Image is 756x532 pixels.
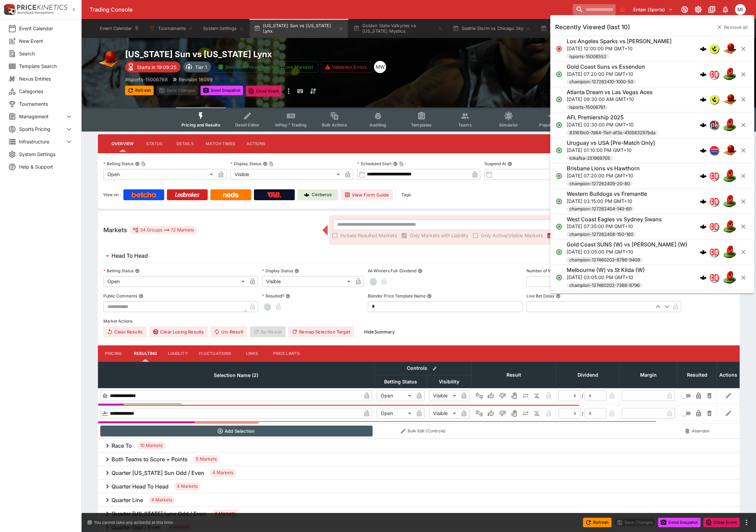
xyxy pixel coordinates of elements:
[111,469,204,477] h6: Quarter [US_STATE] Sun Odd / Even
[111,510,206,517] h6: Quarter [US_STATE] Lynx Odd / Even
[195,64,207,71] p: Tier 1
[723,67,737,81] img: australian_rules.png
[19,25,73,32] span: Event Calendar
[103,189,121,200] label: View on :
[680,426,715,436] button: Abandon
[210,326,247,337] span: Un-Result
[275,122,307,127] span: InPlay™ Trading
[710,95,719,104] img: lsports.jpeg
[485,390,496,401] button: Win
[304,192,309,198] img: Cerberus
[135,269,140,273] button: Betting Status
[294,269,299,273] button: Display Status
[719,3,732,16] button: Notifications
[103,268,134,274] p: Betting Status
[286,294,290,298] button: Resulted?
[709,95,719,104] div: lsports
[458,122,472,127] span: Teams
[706,3,718,16] button: Documentation
[19,100,73,107] span: Tournaments
[285,86,293,97] button: more
[145,19,197,38] button: Tournaments
[567,114,624,121] h6: AFL Premiership 2025
[230,169,343,180] div: Visible
[700,147,707,154] div: cerberus
[700,71,707,78] img: logo-cerberus.svg
[539,122,565,127] span: Popular Bets
[700,198,707,205] img: logo-cerberus.svg
[125,86,154,95] button: Refresh
[567,282,642,289] span: champion-127460202-7386-8796
[179,76,213,83] p: Revision 16099
[241,136,271,152] button: Actions
[723,245,737,259] img: australian_rules.png
[377,390,414,401] div: Open
[700,223,707,230] div: cerberus
[582,410,583,417] div: /
[700,147,707,154] img: logo-cerberus.svg
[250,19,348,38] button: [US_STATE] Sun vs [US_STATE] Lynx
[709,69,719,79] div: championdata
[700,198,707,205] div: cerberus
[617,4,628,15] button: No Bookmarks
[573,4,616,15] input: search
[377,408,414,419] div: Open
[19,88,73,95] span: Categories
[19,151,73,158] span: System Settings
[733,2,748,17] button: michael.wilczynski
[182,122,220,127] span: Pricing and Results
[567,104,608,111] span: lsports-15006761
[567,79,636,85] span: champion-127262410-1000-50
[567,216,662,223] h6: West Coast Eagles vs Sydney Swans
[567,248,687,255] p: [DATE] 03:05:00 PM GMT+10
[567,139,655,147] h6: Uruguay vs USA [Pre-Match Only]
[90,6,570,13] div: Trading Console
[17,11,54,14] img: Sportsbook Management
[700,122,707,128] img: logo-cerberus.svg
[139,136,170,152] button: Status
[374,61,386,73] div: Michael Wilczynski
[200,136,241,152] button: Match Times
[567,267,645,274] h6: Melbourne (W) vs St Kilda (W)
[19,163,73,170] span: Help & Support
[499,122,518,127] span: Simulator
[94,519,174,526] p: You cannot take any action(s) at this time.
[174,483,201,490] span: 4 Markets
[246,86,282,97] button: Close Event
[700,71,707,78] div: cerberus
[201,86,243,95] button: Send Snapshot
[411,122,432,127] span: Templates
[137,442,166,449] span: 10 Markets
[567,197,647,204] p: [DATE] 03:15:00 PM GMT+10
[692,3,704,16] button: Toggle light/dark mode
[567,63,645,70] h6: Gold Coast Suns vs Essendon
[103,293,137,299] p: Public Comments
[103,316,734,326] label: Market Actions
[709,171,719,181] div: championdata
[269,161,274,166] button: Copy To Clipboard
[567,190,647,197] h6: Western Bulldogs vs Fremantle
[98,49,120,71] img: basketball.png
[710,121,719,130] img: pricekinetics.png
[288,326,354,337] button: Remap Selection Target
[111,442,132,449] h6: Race To
[700,223,707,230] img: logo-cerberus.svg
[111,497,143,504] h6: Quarter Line
[19,138,65,145] span: Infrastructure
[508,161,512,166] button: Suspend At
[567,96,653,103] p: [DATE] 09:30:00 AM GMT+10
[399,161,404,166] button: Copy To Clipboard
[629,4,677,15] button: Select Tenant
[262,293,284,299] p: Resulted?
[137,64,176,71] p: Starts in 19:09:25
[567,45,672,52] p: [DATE] 12:00:00 PM GMT+10
[700,274,707,281] div: cerberus
[567,231,636,238] span: champion-127262408-150-160
[263,161,268,166] button: Display StatusCopy To Clipboard
[709,146,719,155] div: lclkafka
[360,326,399,337] button: HideSummary
[133,226,194,234] div: 34 Groups 72 Markets
[555,23,630,31] h5: Recently Viewed (last 10)
[723,118,737,132] img: australian_rules.png
[19,63,73,70] span: Template Search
